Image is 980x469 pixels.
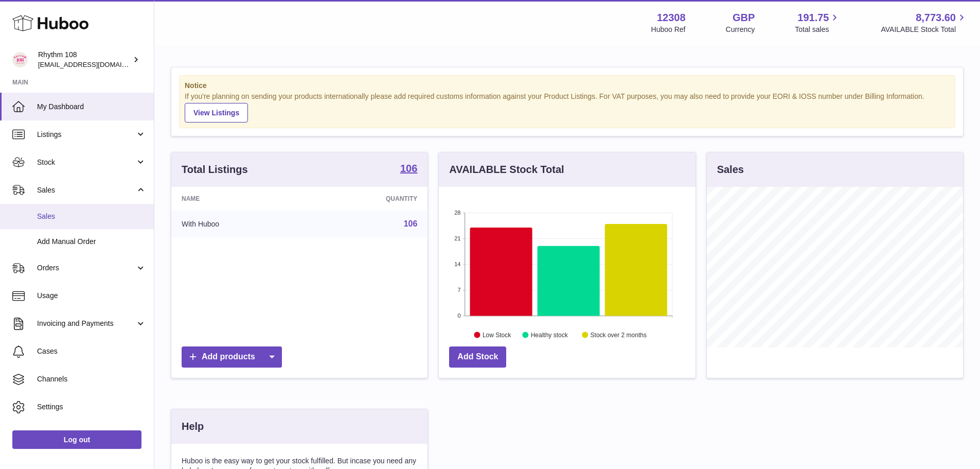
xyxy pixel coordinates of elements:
span: 8,773.60 [916,11,956,25]
span: My Dashboard [37,102,146,112]
span: Settings [37,402,146,412]
span: Sales [37,212,146,221]
th: Quantity [307,187,427,211]
text: 21 [455,235,461,241]
span: Orders [37,263,135,273]
td: With Huboo [171,211,307,237]
text: 0 [458,312,461,319]
span: 191.75 [797,11,829,25]
a: Add Stock [449,346,506,368]
text: 14 [455,261,461,267]
text: Stock over 2 months [591,331,647,338]
div: Huboo Ref [651,25,686,34]
text: 28 [455,210,461,216]
span: Listings [37,130,135,140]
strong: 12308 [657,11,686,25]
a: 8,773.60 AVAILABLE Stock Total [881,11,968,34]
a: 191.75 Total sales [795,11,841,34]
span: Stock [37,158,135,167]
div: Rhythm 108 [38,50,131,70]
span: AVAILABLE Stock Total [881,25,968,34]
img: internalAdmin-12308@internal.huboo.com [12,52,28,67]
a: 106 [400,163,417,176]
span: [EMAIL_ADDRESS][DOMAIN_NAME] [38,60,151,68]
span: Sales [37,185,135,195]
a: Add products [182,346,282,368]
h3: AVAILABLE Stock Total [449,163,564,177]
a: View Listings [185,103,248,123]
div: If you're planning on sending your products internationally please add required customs informati... [185,92,950,123]
text: 7 [458,287,461,293]
div: Currency [726,25,755,34]
a: 106 [404,219,418,228]
strong: GBP [733,11,755,25]
h3: Total Listings [182,163,248,177]
span: Invoicing and Payments [37,319,135,328]
h3: Sales [717,163,744,177]
span: Cases [37,346,146,356]
text: Low Stock [483,331,511,338]
th: Name [171,187,307,211]
strong: 106 [400,163,417,173]
span: Total sales [795,25,841,34]
span: Channels [37,374,146,384]
h3: Help [182,420,204,433]
span: Add Manual Order [37,237,146,247]
span: Usage [37,291,146,301]
text: Healthy stock [531,331,568,338]
strong: Notice [185,81,950,91]
a: Log out [12,430,141,449]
